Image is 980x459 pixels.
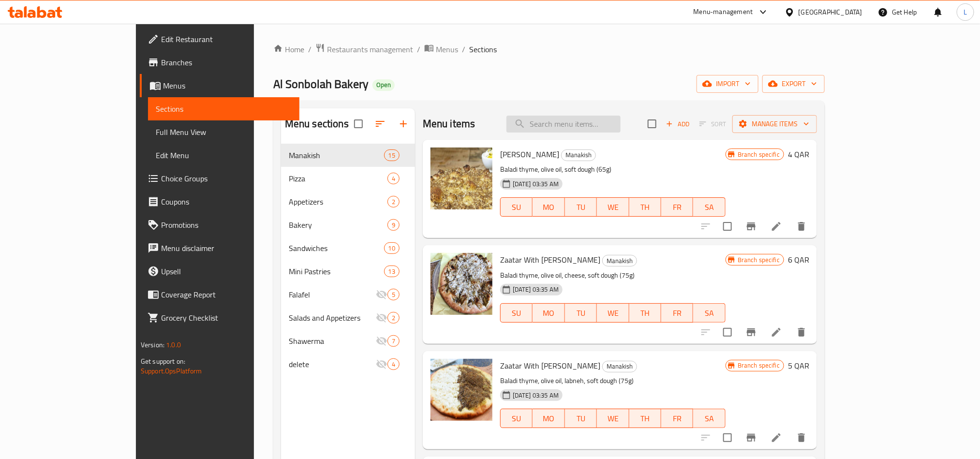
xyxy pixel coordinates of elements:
[289,335,376,347] span: Shawerma
[505,200,529,214] span: SU
[161,266,292,277] span: Upsell
[141,339,164,351] span: Version:
[788,253,809,267] h6: 6 QAR
[161,173,292,184] span: Choice Groups
[140,167,299,190] a: Choice Groups
[387,289,400,300] div: items
[423,117,475,131] h2: Menu items
[500,252,600,267] span: Zaatar With [PERSON_NAME]
[740,118,809,130] span: Manage items
[289,219,387,231] span: Bakery
[788,148,809,161] h6: 4 QAR
[281,306,415,329] div: Salads and Appetizers2
[633,412,657,426] span: TH
[289,312,376,324] span: Salads and Appetizers
[717,216,738,237] span: Select to update
[141,365,202,377] a: Support.OpsPlatform
[417,44,420,55] li: /
[376,358,387,370] svg: Inactive section
[384,266,400,277] div: items
[601,200,625,214] span: WE
[140,51,299,74] a: Branches
[661,409,693,428] button: FR
[140,190,299,213] a: Coupons
[289,173,387,184] span: Pizza
[289,358,376,370] span: delete
[140,283,299,306] a: Coverage Report
[665,200,689,214] span: FR
[281,140,415,380] nav: Menu sections
[771,221,782,232] a: Edit menu item
[388,337,399,346] span: 7
[602,255,637,267] div: Manakish
[597,197,629,217] button: WE
[771,326,782,338] a: Edit menu item
[376,289,387,300] svg: Inactive section
[431,359,492,421] img: Zaatar With Labneh Manoucheh
[509,391,563,400] span: [DATE] 03:35 AM
[388,174,399,183] span: 4
[770,78,817,90] span: export
[281,237,415,260] div: Sandwiches10
[697,75,758,93] button: import
[661,197,693,217] button: FR
[385,244,399,253] span: 10
[697,200,721,214] span: SA
[387,196,400,207] div: items
[740,215,763,238] button: Branch-specific-item
[384,149,400,161] div: items
[148,120,299,144] a: Full Menu View
[790,215,813,238] button: delete
[156,126,292,138] span: Full Menu View
[533,303,564,323] button: MO
[161,196,292,207] span: Coupons
[285,117,349,131] h2: Menu sections
[500,303,533,323] button: SU
[533,409,564,428] button: MO
[372,79,395,91] div: Open
[665,306,689,320] span: FR
[387,219,400,231] div: items
[569,306,593,320] span: TU
[315,43,413,56] a: Restaurants management
[697,306,721,320] span: SA
[642,114,662,134] span: Select section
[161,242,292,254] span: Menu disclaimer
[140,74,299,97] a: Menus
[964,7,967,17] span: L
[388,197,399,207] span: 2
[387,335,400,347] div: items
[387,173,400,184] div: items
[500,375,726,387] p: Baladi thyme, olive oil, labneh, soft dough (75g)
[633,306,657,320] span: TH
[693,303,725,323] button: SA
[509,179,563,189] span: [DATE] 03:35 AM
[281,283,415,306] div: Falafel5
[734,361,784,370] span: Branch specific
[289,149,384,161] span: Manakish
[289,242,384,254] span: Sandwiches
[281,213,415,237] div: Bakery9
[388,360,399,369] span: 4
[717,428,738,448] span: Select to update
[141,355,185,368] span: Get support on:
[161,312,292,324] span: Grocery Checklist
[469,44,497,55] span: Sections
[734,255,784,265] span: Branch specific
[431,148,492,209] img: Zaatar Manoucheh
[289,266,384,277] span: Mini Pastries
[163,80,292,91] span: Menus
[790,321,813,344] button: delete
[665,412,689,426] span: FR
[799,7,862,17] div: [GEOGRAPHIC_DATA]
[500,197,533,217] button: SU
[376,312,387,324] svg: Inactive section
[565,409,597,428] button: TU
[500,269,726,281] p: Baladi thyme, olive oil, cheese, soft dough (75g)
[693,409,725,428] button: SA
[140,260,299,283] a: Upsell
